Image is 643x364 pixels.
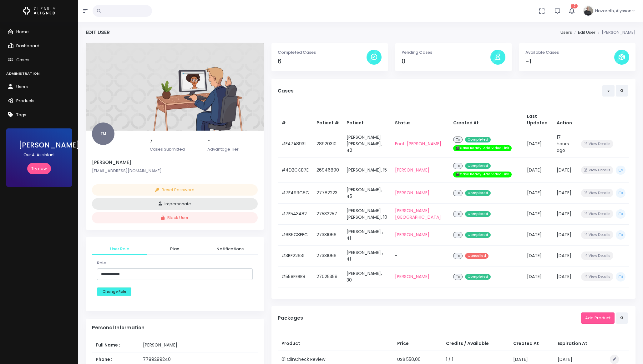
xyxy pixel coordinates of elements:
[465,274,491,280] span: Completed
[92,168,258,174] p: [EMAIL_ADDRESS][DOMAIN_NAME]
[583,5,594,17] img: Header Avatar
[207,246,253,252] span: Notifications
[578,29,595,35] a: Edit User
[343,245,391,266] td: [PERSON_NAME] , 41
[402,49,490,56] p: Pending Cases
[16,29,29,35] span: Home
[92,160,258,165] h5: [PERSON_NAME]
[391,109,449,130] th: Status
[395,273,429,280] a: [PERSON_NAME]
[523,266,553,287] td: [DATE]
[278,182,313,203] td: #7F499C8C
[92,122,114,145] span: TM
[343,109,391,130] th: Patient
[554,337,604,351] th: Expiration At
[278,58,367,65] h4: 6
[278,157,313,182] td: #4D2CCB7E
[313,157,343,182] td: 26946890
[139,338,258,352] td: [PERSON_NAME]
[395,141,441,147] a: Foot, [PERSON_NAME]
[313,182,343,203] td: 27782223
[523,109,553,130] th: Last Updated
[343,224,391,245] td: [PERSON_NAME] , 41
[560,29,572,35] a: Users
[442,337,509,351] th: Credits / Available
[453,145,512,151] span: 🎬Case Ready. Add Video Link
[278,88,602,94] h5: Cases
[207,146,258,152] p: Advantage Tier
[207,138,258,144] h5: -
[278,315,581,321] h5: Packages
[553,157,577,182] td: [DATE]
[395,232,429,238] a: [PERSON_NAME]
[313,203,343,224] td: 27532257
[278,337,393,351] th: Product
[523,245,553,266] td: [DATE]
[19,152,59,158] p: Our AI Assistant
[395,190,429,196] a: [PERSON_NAME]
[523,157,553,182] td: [DATE]
[27,163,51,174] a: Try now
[16,57,29,63] span: Cases
[581,312,615,324] a: Add Product
[343,157,391,182] td: [PERSON_NAME], 15
[393,337,442,351] th: Price
[92,338,139,352] th: Full Name :
[525,58,614,65] h4: -1
[525,49,614,56] p: Available Cases
[278,49,367,56] p: Completed Cases
[16,43,39,49] span: Dashboard
[509,337,554,351] th: Created At
[465,190,491,196] span: Completed
[465,253,489,259] span: Cancelled
[278,203,313,224] td: #7F543A82
[553,130,577,157] td: 17 hours ago
[150,138,200,144] h5: 7
[595,8,631,14] span: Nazareth, Alysson
[16,98,34,104] span: Products
[313,245,343,266] td: 27331066
[581,210,613,218] button: View Details
[313,266,343,287] td: 27025359
[581,231,613,239] button: View Details
[97,260,106,266] label: Role
[150,146,200,152] p: Cases Submitted
[581,252,613,260] button: View Details
[92,184,258,196] button: Reset Password
[97,287,131,296] button: Change Role
[553,109,577,130] th: Action
[92,212,258,224] button: Block User
[402,58,490,65] h4: 0
[343,182,391,203] td: [PERSON_NAME], 45
[391,245,449,266] td: -
[465,232,491,238] span: Completed
[449,109,523,130] th: Created At
[343,130,391,157] td: [PERSON_NAME] [PERSON_NAME], 42
[553,203,577,224] td: [DATE]
[571,4,578,8] span: 17
[278,245,313,266] td: #3BF22631
[581,189,613,197] button: View Details
[523,224,553,245] td: [DATE]
[581,140,613,148] button: View Details
[465,163,491,169] span: Completed
[16,84,28,90] span: Users
[16,112,26,118] span: Tags
[553,224,577,245] td: [DATE]
[395,207,441,220] a: [PERSON_NAME][GEOGRAPHIC_DATA]
[19,141,59,149] h3: [PERSON_NAME]
[553,245,577,266] td: [DATE]
[453,172,512,177] span: 🎬Case Ready. Add Video Link
[278,109,313,130] th: #
[92,325,258,331] h4: Personal Information
[581,166,613,174] button: View Details
[313,224,343,245] td: 27331066
[343,203,391,224] td: [PERSON_NAME] [PERSON_NAME], 10
[523,182,553,203] td: [DATE]
[23,4,55,17] img: Logo Horizontal
[86,29,110,35] h4: Edit User
[97,246,142,252] span: User Role
[278,224,313,245] td: #6B6C8FFC
[395,167,429,173] a: [PERSON_NAME]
